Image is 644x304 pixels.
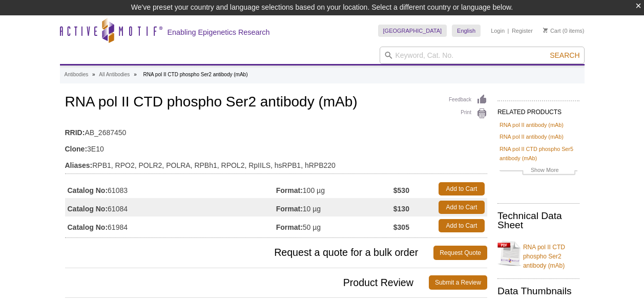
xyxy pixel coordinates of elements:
strong: Format: [276,204,303,213]
h2: RELATED PRODUCTS [497,100,579,119]
strong: Aliases: [65,161,93,170]
a: RNA pol II antibody (mAb) [500,120,564,129]
a: Print [449,108,487,119]
a: Add to Cart [439,219,485,232]
td: RPB1, RPO2, POLR2, POLRA, RPBh1, RPOL2, RpIILS, hsRPB1, hRPB220 [65,155,487,171]
h2: Enabling Epigenetics Research [168,28,270,37]
a: All Antibodies [99,70,130,79]
a: RNA pol II CTD phospho Ser5 antibody (mAb) [500,144,577,163]
strong: Catalog No: [68,223,108,232]
strong: Catalog No: [68,186,108,195]
a: Login [491,27,505,34]
li: (0 items) [543,25,585,37]
a: RNA pol II CTD phospho Ser2 antibody (mAb) [497,236,579,270]
strong: Clone: [65,144,88,154]
a: Add to Cart [439,201,485,214]
td: 50 µg [276,216,393,235]
td: 61084 [65,198,276,216]
h2: Data Thumbnails [497,287,579,296]
h2: Technical Data Sheet [497,211,579,230]
li: » [134,72,137,77]
td: 61984 [65,216,276,235]
a: Show More [500,165,577,177]
span: Request a quote for a bulk order [65,246,434,260]
strong: Format: [276,186,303,195]
li: | [508,25,509,37]
a: [GEOGRAPHIC_DATA] [378,25,447,37]
h1: RNA pol II CTD phospho Ser2 antibody (mAb) [65,94,487,112]
td: 3E10 [65,138,487,155]
strong: Catalog No: [68,204,108,213]
img: Your Cart [543,28,548,33]
a: RNA pol II antibody (mAb) [500,132,564,141]
a: Feedback [449,94,487,105]
td: 10 µg [276,198,393,216]
strong: $530 [393,186,409,195]
strong: Format: [276,223,303,232]
span: Product Review [65,275,429,290]
a: Register [512,27,533,34]
input: Keyword, Cat. No. [380,47,585,64]
li: RNA pol II CTD phospho Ser2 antibody (mAb) [143,72,248,77]
strong: $305 [393,223,409,232]
a: English [452,25,481,37]
strong: $130 [393,204,409,213]
td: AB_2687450 [65,122,487,138]
a: Submit a Review [429,275,487,290]
button: Search [547,51,583,60]
a: Request Quote [433,246,487,260]
a: Antibodies [65,70,89,79]
li: » [92,72,95,77]
td: 100 µg [276,180,393,198]
a: Add to Cart [439,182,485,196]
span: Search [550,51,579,59]
a: Cart [543,27,561,34]
strong: RRID: [65,128,85,137]
td: 61083 [65,180,276,198]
